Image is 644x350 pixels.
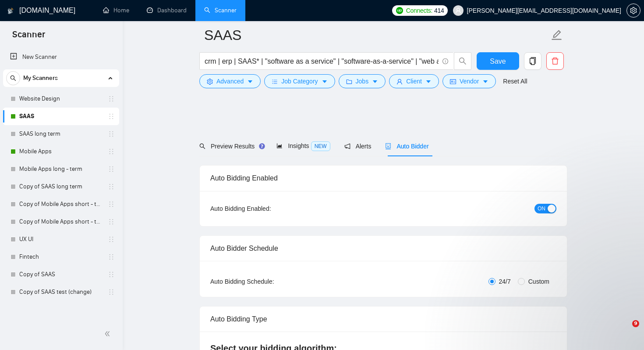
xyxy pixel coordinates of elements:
a: Website Design [19,90,103,108]
a: Reset All [503,76,527,86]
a: Copy of SAAS long term [19,178,103,195]
span: Vendor [460,76,479,86]
span: Preview Results [199,143,262,150]
span: copy [524,57,541,65]
span: edit [551,29,563,41]
span: holder [108,166,115,173]
span: Save [490,56,506,67]
span: 9 [632,320,639,327]
button: delete [546,52,564,70]
a: dashboardDashboard [147,7,187,14]
span: caret-down [322,78,328,85]
span: Connects: [406,6,432,15]
span: Insights [276,142,330,149]
a: Copy of SAAS test (change) [19,283,103,301]
a: Fintech [19,248,103,266]
a: Mobile Apps [19,143,103,160]
a: Copy of Mobile Apps short - term [19,213,103,231]
span: Advanced [216,76,244,86]
button: Save [477,52,519,70]
span: info-circle [442,58,448,64]
a: Copy of Mobile Apps short - term [19,195,103,213]
span: setting [627,7,640,14]
span: holder [108,271,115,278]
li: New Scanner [3,48,119,66]
span: caret-down [372,78,378,85]
span: holder [108,95,115,102]
li: My Scanners [3,69,119,301]
span: My Scanners [23,69,58,87]
span: Alerts [344,143,372,150]
div: Auto Bidding Enabled [210,166,556,191]
span: user [396,78,403,85]
input: Search Freelance Jobs... [205,56,439,67]
span: Jobs [356,76,369,86]
span: caret-down [425,78,432,85]
a: homeHome [103,7,129,14]
a: UX UI [19,231,103,248]
span: holder [108,289,115,296]
span: robot [385,143,391,149]
input: Scanner name... [204,24,549,46]
span: NEW [311,141,330,151]
span: Scanner [5,28,52,47]
span: folder [346,78,352,85]
button: copy [524,52,541,70]
img: upwork-logo.png [396,7,403,14]
span: holder [108,183,115,190]
img: logo [7,4,14,18]
span: holder [108,148,115,155]
span: holder [108,113,115,120]
span: idcard [450,78,456,85]
a: Mobile Apps long - term [19,160,103,178]
div: Auto Bidding Schedule: [210,277,326,286]
a: SAAS [19,108,103,125]
span: holder [108,201,115,208]
span: holder [108,130,115,137]
span: 414 [434,6,444,15]
button: search [454,52,471,70]
button: setting [626,4,640,18]
span: search [199,143,205,149]
a: searchScanner [204,7,237,14]
a: Copy of SAAS [19,266,103,283]
span: Auto Bidder [385,143,428,150]
iframe: Intercom live chat [614,320,635,341]
span: search [7,75,20,81]
span: double-left [104,329,113,338]
a: New Scanner [10,48,112,66]
button: idcardVendorcaret-down [442,74,496,88]
div: Auto Bidding Type [210,307,556,332]
span: caret-down [482,78,488,85]
span: bars [272,78,278,85]
span: holder [108,236,115,243]
span: notification [344,143,350,149]
div: Auto Bidding Enabled: [210,204,326,213]
span: caret-down [247,78,253,85]
span: user [455,7,461,14]
span: holder [108,253,115,260]
button: userClientcaret-down [389,74,439,88]
span: Client [406,76,422,86]
a: setting [626,7,640,14]
span: area-chart [276,143,283,149]
button: folderJobscaret-down [339,74,386,88]
span: setting [207,78,213,85]
span: ON [538,204,545,213]
button: barsJob Categorycaret-down [264,74,335,88]
span: delete [547,57,563,65]
span: Job Category [281,76,318,86]
a: SAAS long term [19,125,103,143]
div: Auto Bidder Schedule [210,236,556,261]
span: search [454,57,471,65]
span: holder [108,218,115,225]
button: settingAdvancedcaret-down [199,74,261,88]
button: search [6,71,20,85]
div: Tooltip anchor [258,142,266,150]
